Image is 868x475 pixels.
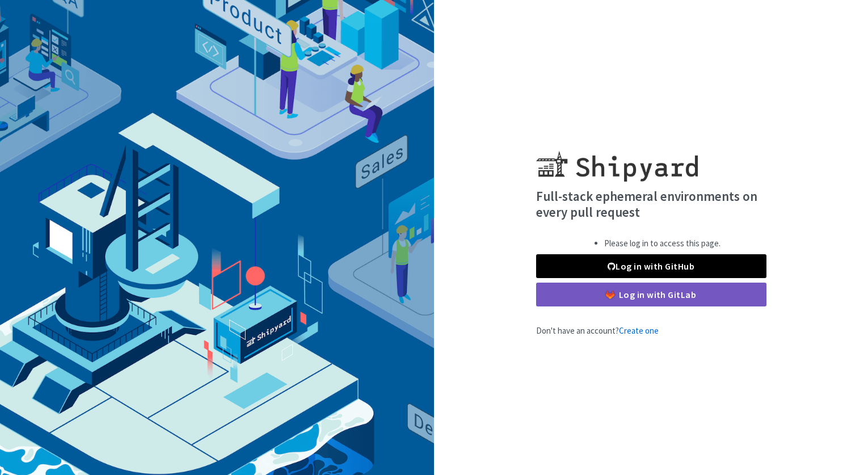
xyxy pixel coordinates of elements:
[536,325,659,336] span: Don't have an account?
[606,291,614,299] img: gitlab-color.svg
[536,137,698,182] img: Shipyard logo
[604,237,720,250] li: Please log in to access this page.
[536,283,766,306] a: Log in with GitLab
[619,325,659,336] a: Create one
[536,254,766,278] a: Log in with GitHub
[536,188,766,220] h4: Full-stack ephemeral environments on every pull request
